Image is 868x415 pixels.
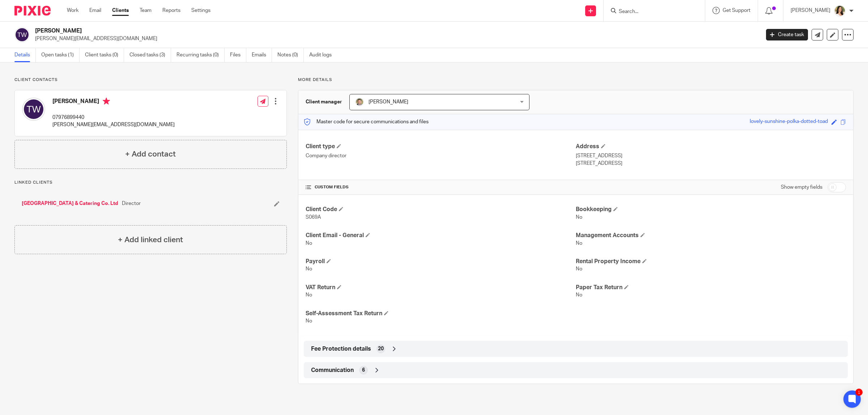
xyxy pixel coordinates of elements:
[306,184,576,190] h4: CUSTOM FIELDS
[14,6,51,16] img: Pixie
[22,200,118,207] a: [GEOGRAPHIC_DATA] & Catering Co. Ltd
[306,206,576,213] h4: Client Code
[298,77,854,83] p: More details
[176,48,225,62] a: Recurring tasks (0)
[306,232,576,239] h4: Client Email - General
[576,206,846,213] h4: Bookkeeping
[576,232,846,239] h4: Management Accounts
[306,284,576,291] h4: VAT Return
[89,7,101,14] a: Email
[306,215,321,220] span: S069A
[576,266,582,271] span: No
[576,160,846,167] p: [STREET_ADDRESS]
[311,367,354,374] span: Communication
[576,258,846,265] h4: Rental Property Income
[306,292,312,298] span: No
[576,215,582,220] span: No
[230,48,246,62] a: Files
[22,98,45,121] img: svg%3E
[52,114,175,121] p: 07976899440
[41,48,80,62] a: Open tasks (1)
[791,7,830,14] p: [PERSON_NAME]
[14,48,36,62] a: Details
[311,345,371,353] span: Fee Protection details
[252,48,272,62] a: Emails
[306,241,312,246] span: No
[355,98,364,106] img: High%20Res%20Andrew%20Price%20Accountants_Poppy%20Jakes%20photography-1118.jpg
[834,5,846,17] img: High%20Res%20Andrew%20Price%20Accountants_Poppy%20Jakes%20photography-1153.jpg
[576,152,846,159] p: [STREET_ADDRESS]
[304,118,429,125] p: Master code for secure communications and files
[306,310,576,317] h4: Self-Assessment Tax Return
[576,143,846,150] h4: Address
[140,7,152,14] a: Team
[112,7,129,14] a: Clients
[67,7,78,14] a: Work
[129,48,171,62] a: Closed tasks (3)
[309,48,337,62] a: Audit logs
[766,29,808,40] a: Create task
[576,241,582,246] span: No
[14,77,287,83] p: Client contacts
[362,367,365,374] span: 6
[118,234,183,245] h4: + Add linked client
[52,98,175,107] h4: [PERSON_NAME]
[750,118,828,126] div: lovely-sunshine-polka-dotted-toad
[378,345,384,352] span: 20
[576,292,582,298] span: No
[369,99,408,104] span: [PERSON_NAME]
[14,180,287,185] p: Linked clients
[306,98,342,106] h3: Client manager
[35,35,755,42] p: [PERSON_NAME][EMAIL_ADDRESS][DOMAIN_NAME]
[306,258,576,265] h4: Payroll
[14,27,30,42] img: svg%3E
[618,9,683,15] input: Search
[85,48,124,62] a: Client tasks (0)
[781,184,822,191] label: Show empty fields
[122,200,141,207] span: Director
[103,98,110,105] i: Primary
[576,284,846,291] h4: Paper Tax Return
[306,143,576,150] h4: Client type
[52,121,175,128] p: [PERSON_NAME][EMAIL_ADDRESS][DOMAIN_NAME]
[162,7,180,14] a: Reports
[306,152,576,159] p: Company director
[277,48,304,62] a: Notes (0)
[191,7,210,14] a: Settings
[855,389,863,396] div: 1
[125,149,176,160] h4: + Add contact
[306,318,312,324] span: No
[723,8,750,13] span: Get Support
[35,27,611,35] h2: [PERSON_NAME]
[306,266,312,271] span: No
